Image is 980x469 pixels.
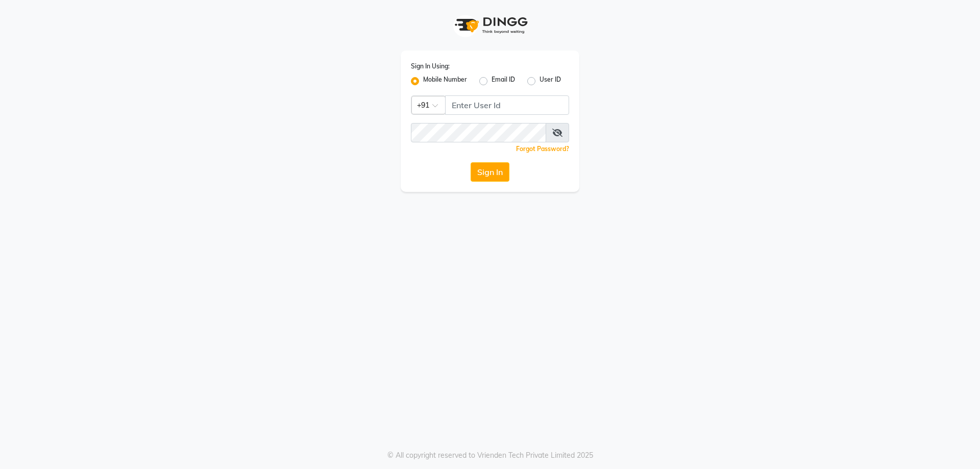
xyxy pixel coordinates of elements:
input: Username [445,95,569,115]
label: Mobile Number [423,75,467,87]
label: Sign In Using: [411,62,450,71]
a: Forgot Password? [516,145,569,153]
input: Username [411,123,546,142]
label: User ID [540,75,561,87]
button: Sign In [471,162,509,182]
img: logo1.svg [449,10,531,40]
label: Email ID [492,75,515,87]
